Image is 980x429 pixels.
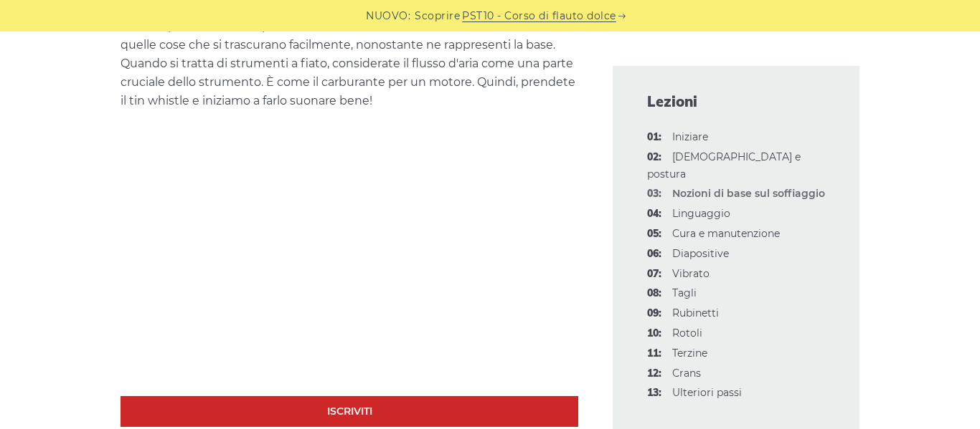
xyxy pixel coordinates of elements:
a: 09:Rubinetti [672,307,719,319]
a: 12:Crans [672,367,701,380]
iframe: Tutorial per principianti sul flauto dolce - Nozioni di base sul fischio ed esercizi sulla scala D [121,140,578,397]
font: Rotoli [672,327,702,339]
a: 08:Tagli [672,286,697,299]
a: 02:[DEMOGRAPHIC_DATA] e postura [647,150,801,180]
font: NUOVO: [366,9,410,22]
font: 13: [647,386,661,399]
font: 05: [647,227,661,240]
font: Scoprire [415,9,460,22]
a: 07:Vibrato [672,267,710,280]
font: 01: [647,130,661,143]
font: Nozioni di base sul soffiaggio [672,187,825,200]
font: 10: [647,327,661,339]
font: 08: [647,286,661,299]
font: 09: [647,307,661,319]
font: 11: [647,347,661,360]
a: Iscriviti [121,396,578,427]
font: PST10 - Corso di flauto dolce [462,9,616,22]
font: 07: [647,267,661,280]
font: 06: [647,247,661,260]
font: 03: [647,187,661,200]
font: Ulteriori passi [672,386,742,399]
font: Lezioni [647,92,697,110]
font: Diapositive [672,247,729,260]
a: 10:Rotoli [672,327,702,339]
a: 11:Terzine [672,347,707,360]
font: Terzine [672,347,707,360]
font: Tagli [672,286,697,299]
font: Crans [672,367,701,380]
font: Vibrato [672,267,710,280]
font: 02: [647,150,661,163]
a: 13:Ulteriori passi [672,386,742,399]
a: 05:Cura e manutenzione [672,227,780,240]
font: 04: [647,207,661,220]
a: 06:Diapositive [672,247,729,260]
font: Cura e manutenzione [672,227,780,240]
font: 12: [647,367,661,380]
font: Iscriviti [327,405,372,418]
a: PST10 - Corso di flauto dolce [462,8,616,24]
font: Linguaggio [672,207,730,220]
a: 04:Linguaggio [672,207,730,220]
font: Iniziare [672,130,708,143]
font: [DEMOGRAPHIC_DATA] e postura [647,150,801,180]
font: Rubinetti [672,307,719,319]
a: 01:Iniziare [672,130,708,143]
